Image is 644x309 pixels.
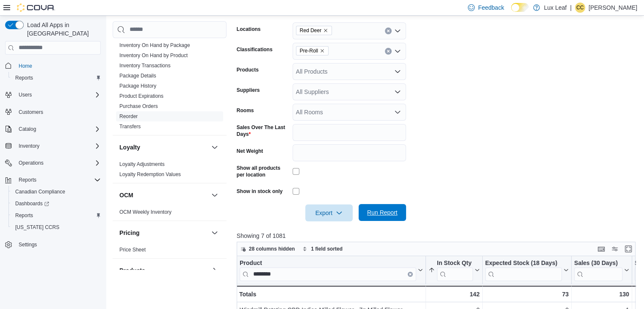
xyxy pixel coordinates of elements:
a: Purchase Orders [119,103,158,109]
span: Inventory Transactions [119,62,171,69]
span: [US_STATE] CCRS [15,224,59,231]
span: Feedback [478,3,504,12]
button: Expected Stock (18 Days) [485,259,568,281]
span: Settings [15,239,101,250]
button: Keyboard shortcuts [596,244,606,254]
span: 1 field sorted [311,246,343,252]
span: Reports [15,175,101,185]
button: Products [119,266,208,275]
button: Enter fullscreen [623,244,633,254]
a: Settings [15,240,40,250]
span: Dashboards [12,199,101,209]
span: Pre-Roll [296,46,329,55]
button: Pricing [119,229,208,237]
div: Cassie Cossette [575,3,585,13]
button: OCM [119,191,208,199]
span: Red Deer [296,26,332,35]
div: Totals [239,289,423,299]
button: Open list of options [394,28,401,34]
button: Canadian Compliance [8,186,104,198]
button: In Stock Qty [428,259,480,281]
p: | [570,3,572,13]
div: 142 [428,289,480,299]
button: Home [2,60,104,72]
span: Package History [119,83,156,89]
a: Transfers [119,124,141,130]
div: Expected Stock [485,259,561,281]
span: Reports [12,210,101,221]
button: Reports [8,210,104,221]
span: Catalog [19,126,36,132]
a: Home [15,61,36,71]
span: Washington CCRS [12,222,101,232]
span: Reports [19,177,36,183]
a: Package Details [119,73,156,79]
label: Rooms [237,107,254,114]
div: Inventory [113,10,227,135]
span: Operations [15,158,101,168]
button: 1 field sorted [299,244,346,254]
span: Loyalty Redemption Values [119,171,181,178]
div: In Stock Qty [437,259,473,267]
div: 73 [485,289,568,299]
div: Loyalty [113,159,227,183]
button: Customers [2,106,104,118]
span: Home [19,63,32,69]
p: [PERSON_NAME] [589,3,637,13]
button: Open list of options [394,48,401,55]
h3: Products [119,266,145,275]
button: Clear input [385,28,392,34]
label: Locations [237,26,261,33]
div: 130 [574,289,629,299]
button: Catalog [2,123,104,135]
div: OCM [113,207,227,221]
a: Price Sheet [119,247,146,253]
button: Users [2,89,104,101]
button: Loyalty [119,143,208,152]
a: OCM Weekly Inventory [119,209,171,215]
span: Red Deer [300,26,321,35]
a: Customers [15,107,47,117]
span: Customers [15,107,101,117]
label: Show all products per location [237,165,289,178]
a: Canadian Compliance [12,187,69,197]
button: Open list of options [394,68,401,75]
span: Reorder [119,113,138,120]
p: Showing 7 of 1081 [237,232,640,240]
span: Product Expirations [119,93,163,99]
span: Home [15,61,101,71]
a: Inventory On Hand by Product [119,52,188,58]
button: Catalog [15,124,39,134]
label: Show in stock only [237,188,283,195]
span: Pre-Roll [300,47,318,55]
h3: OCM [119,191,133,199]
div: Sales (30 Days) [574,259,622,267]
button: Export [305,204,353,221]
label: Sales Over The Last Days [237,124,289,138]
div: Product [240,259,416,267]
span: Reports [15,74,33,81]
button: [US_STATE] CCRS [8,221,104,233]
span: Price Sheet [119,246,146,253]
h3: Loyalty [119,143,140,152]
button: Remove Red Deer from selection in this group [323,28,328,33]
span: Load All Apps in [GEOGRAPHIC_DATA] [24,21,101,38]
div: Sales (30 Days) [574,259,622,281]
label: Products [237,66,259,73]
button: Run Report [359,204,406,221]
a: Product Expirations [119,93,163,99]
button: Open list of options [394,109,401,116]
a: Loyalty Redemption Values [119,171,181,177]
span: Reports [12,73,101,83]
button: Operations [2,157,104,169]
span: Inventory On Hand by Package [119,42,190,49]
button: Clear input [408,271,413,276]
a: Reorder [119,113,138,119]
span: Package Details [119,72,156,79]
span: Run Report [367,208,398,217]
a: Loyalty Adjustments [119,161,165,167]
label: Classifications [237,46,273,53]
a: Reports [12,73,36,83]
